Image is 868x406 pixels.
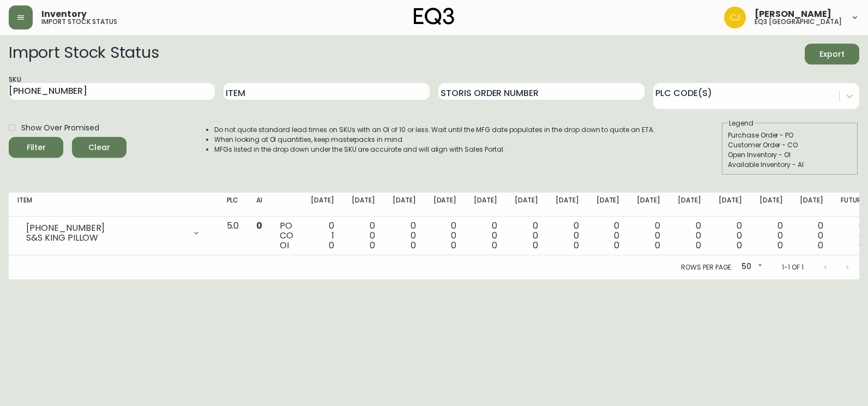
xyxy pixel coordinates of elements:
[26,223,185,233] div: [PHONE_NUMBER]
[759,221,783,250] div: 0 0
[588,193,629,217] th: [DATE]
[755,10,831,19] span: [PERSON_NAME]
[465,193,506,217] th: [DATE]
[214,125,655,135] li: Do not quote standard lead times on SKUs with an OI of 10 or less. Wait until the MFG date popula...
[370,239,375,252] span: 0
[728,150,852,160] div: Open Inventory - OI
[248,193,271,217] th: AI
[41,10,87,19] span: Inventory
[728,118,755,128] legend: Legend
[628,193,669,217] th: [DATE]
[813,47,851,61] span: Export
[782,262,804,272] p: 1-1 of 1
[9,137,63,158] button: Filter
[751,193,792,217] th: [DATE]
[800,221,823,250] div: 0 0
[218,217,248,255] td: 5.0
[515,221,538,250] div: 0 0
[859,239,864,252] span: 0
[818,239,823,252] span: 0
[27,141,46,154] div: Filter
[728,160,852,170] div: Available Inventory - AI
[21,122,99,134] span: Show Over Promised
[393,221,416,250] div: 0 0
[669,193,710,217] th: [DATE]
[533,239,538,252] span: 0
[596,221,620,250] div: 0 0
[737,239,742,252] span: 0
[343,193,384,217] th: [DATE]
[614,239,619,252] span: 0
[41,19,117,25] h5: import stock status
[655,239,660,252] span: 0
[81,141,118,154] span: Clear
[17,221,209,245] div: [PHONE_NUMBER]S&S KING PILLOW
[574,239,579,252] span: 0
[384,193,425,217] th: [DATE]
[214,145,655,154] li: MFGs listed in the drop down under the SKU are accurate and will align with Sales Portal.
[26,233,185,243] div: S&S KING PILLOW
[805,44,859,64] button: Export
[777,239,783,252] span: 0
[506,193,547,217] th: [DATE]
[492,239,497,252] span: 0
[9,193,218,217] th: Item
[214,135,655,145] li: When looking at OI quantities, keep masterpacks in mind.
[411,239,416,252] span: 0
[696,239,701,252] span: 0
[728,140,852,150] div: Customer Order - CO
[737,258,764,276] div: 50
[302,193,343,217] th: [DATE]
[719,221,742,250] div: 0 0
[724,7,746,28] img: 7836c8950ad67d536e8437018b5c2533
[433,221,457,250] div: 0 0
[256,219,262,232] span: 0
[352,221,375,250] div: 0 0
[9,44,159,64] h2: Import Stock Status
[791,193,832,217] th: [DATE]
[414,8,454,25] img: logo
[728,130,852,140] div: Purchase Order - PO
[637,221,660,250] div: 0 0
[280,239,289,252] span: OI
[556,221,579,250] div: 0 0
[547,193,588,217] th: [DATE]
[280,221,293,250] div: PO CO
[72,137,126,158] button: Clear
[425,193,466,217] th: [DATE]
[474,221,497,250] div: 0 0
[311,221,334,250] div: 0 1
[710,193,751,217] th: [DATE]
[681,262,733,272] p: Rows per page:
[451,239,456,252] span: 0
[841,221,864,250] div: 0 0
[218,193,248,217] th: PLC
[755,19,842,25] h5: eq3 [GEOGRAPHIC_DATA]
[329,239,334,252] span: 0
[678,221,701,250] div: 0 0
